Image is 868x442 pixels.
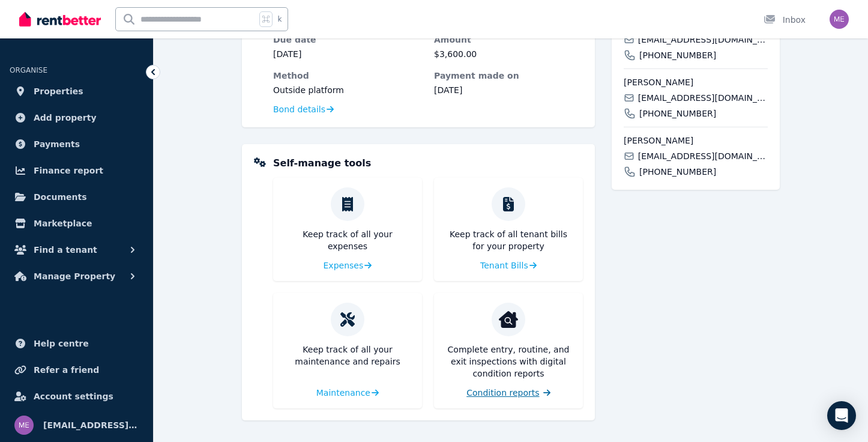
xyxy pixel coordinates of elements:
a: Refer a friend [10,358,143,382]
dt: Payment made on [434,70,583,82]
button: Find a tenant [10,238,143,262]
a: Properties [10,79,143,103]
span: Documents [34,190,87,204]
span: Maintenance [316,387,370,399]
span: ORGANISE [10,66,47,74]
a: Marketplace [10,211,143,235]
span: [PHONE_NUMBER] [639,49,716,61]
img: Condition reports [499,310,518,329]
dd: [DATE] [273,48,422,60]
a: Account settings [10,384,143,408]
dt: Method [273,70,422,82]
span: [EMAIL_ADDRESS][DOMAIN_NAME] [638,150,768,162]
span: [EMAIL_ADDRESS][DOMAIN_NAME] [43,418,139,432]
span: Tenant Bills [480,259,528,271]
span: Refer a friend [34,363,99,377]
dd: [DATE] [434,84,583,96]
span: Account settings [34,389,113,404]
span: Condition reports [466,387,539,399]
p: Keep track of all tenant bills for your property [444,228,573,252]
a: Expenses [324,259,372,271]
img: melpol@hotmail.com [830,10,849,29]
dd: $3,600.00 [434,48,583,60]
span: [EMAIL_ADDRESS][DOMAIN_NAME] [638,34,768,46]
a: Add property [10,106,143,130]
dt: Amount [434,34,583,46]
span: Payments [34,137,80,151]
a: Documents [10,185,143,209]
img: melpol@hotmail.com [14,416,34,435]
a: Maintenance [316,387,379,399]
h5: Self-manage tools [273,156,371,171]
p: Complete entry, routine, and exit inspections with digital condition reports [444,344,573,380]
span: Find a tenant [34,243,97,257]
a: Help centre [10,331,143,356]
a: Tenant Bills [480,259,537,271]
dd: Outside platform [273,84,422,96]
p: Keep track of all your expenses [283,228,412,252]
a: Finance report [10,159,143,183]
span: Marketplace [34,216,92,231]
span: Help centre [34,336,89,351]
span: Add property [34,110,97,125]
span: [PERSON_NAME] [624,135,768,147]
a: Payments [10,132,143,156]
div: Open Intercom Messenger [827,401,856,430]
a: Bond details [273,103,334,115]
a: Condition reports [466,387,550,399]
span: Manage Property [34,269,115,283]
span: [PHONE_NUMBER] [639,166,716,178]
p: Keep track of all your maintenance and repairs [283,344,412,368]
span: Finance report [34,163,103,178]
span: Expenses [324,259,364,271]
span: [PERSON_NAME] [624,76,768,88]
img: RentBetter [19,10,101,28]
dt: Due date [273,34,422,46]
span: k [277,14,282,24]
button: Manage Property [10,264,143,288]
span: Bond details [273,103,325,115]
div: Inbox [764,14,806,26]
span: Properties [34,84,83,98]
span: [PHONE_NUMBER] [639,107,716,120]
span: [EMAIL_ADDRESS][DOMAIN_NAME] [638,92,768,104]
